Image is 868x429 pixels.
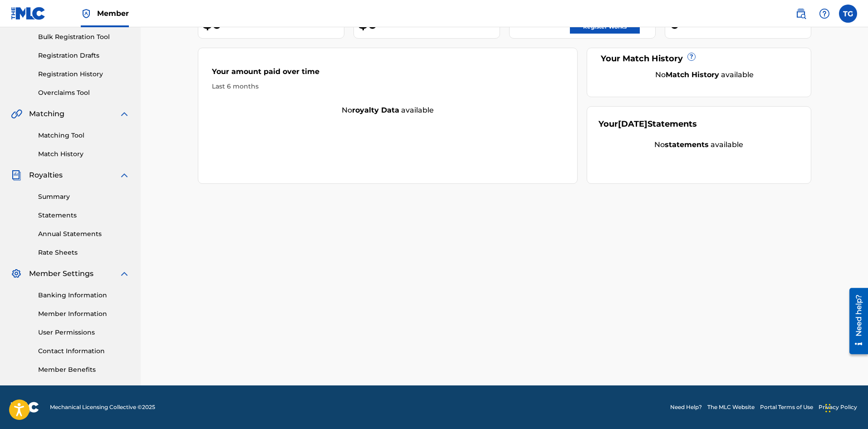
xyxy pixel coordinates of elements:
a: Summary [38,192,130,202]
a: Contact Information [38,346,130,356]
span: Member [97,8,129,19]
a: User Permissions [38,328,130,337]
img: expand [119,170,130,181]
a: Registration Drafts [38,51,130,60]
a: Public Search [792,5,810,23]
div: Last 6 months [212,82,564,91]
a: Rate Sheets [38,248,130,257]
img: Matching [11,108,22,119]
div: No available [598,139,799,150]
div: No available [610,69,799,80]
a: Matching Tool [38,131,130,140]
a: Overclaims Tool [38,88,130,98]
iframe: Chat Widget [823,385,868,429]
strong: royalty data [352,106,399,114]
div: Your amount paid over time [212,66,564,82]
span: Member Settings [29,268,93,279]
div: No available [198,105,578,116]
img: search [795,8,806,19]
div: User Menu [839,5,857,23]
img: logo [11,402,39,413]
img: expand [119,268,130,279]
a: Need Help? [670,403,702,411]
img: help [819,8,830,19]
a: Portal Terms of Use [760,403,813,411]
div: Your Match History [598,53,799,65]
span: Mechanical Licensing Collective © 2025 [50,403,155,411]
div: Your Statements [598,118,697,130]
span: [DATE] [618,119,647,129]
img: Top Rightsholder [81,8,92,19]
a: Member Benefits [38,365,130,375]
a: Bulk Registration Tool [38,32,130,42]
iframe: Resource Center [843,285,868,358]
strong: statements [665,140,709,149]
div: Drag [825,394,831,422]
img: Member Settings [11,268,22,279]
a: Banking Information [38,291,130,300]
a: Member Information [38,309,130,319]
strong: Match History [666,70,719,79]
a: Match History [38,149,130,159]
a: The MLC Website [707,403,755,411]
a: Statements [38,211,130,220]
span: Matching [29,108,64,119]
a: Privacy Policy [819,403,857,411]
img: expand [119,108,130,119]
span: ? [688,53,695,60]
a: Annual Statements [38,229,130,239]
img: MLC Logo [11,7,46,20]
div: Help [815,5,834,23]
img: Royalties [11,170,22,181]
span: Royalties [29,170,63,181]
a: Registration History [38,69,130,79]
